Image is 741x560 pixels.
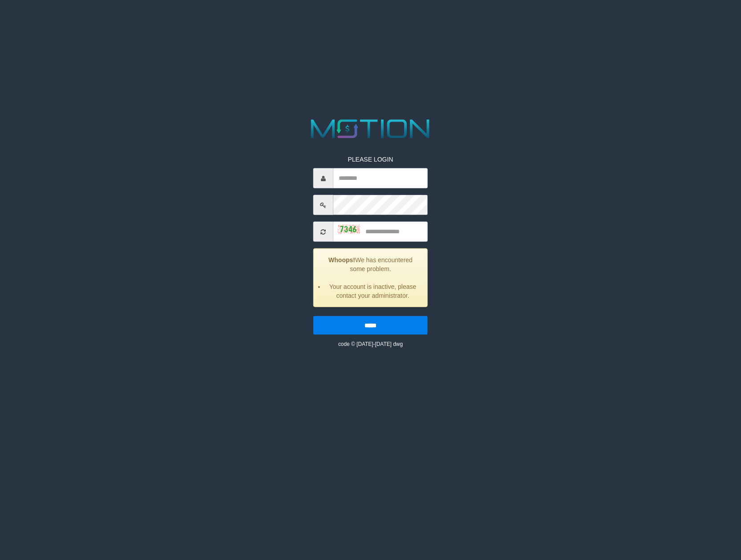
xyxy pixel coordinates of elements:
[338,224,360,233] img: captcha
[313,248,428,307] div: We has encountered some problem.
[313,155,428,164] p: PLEASE LOGIN
[325,282,421,300] li: Your account is inactive, please contact your administrator.
[338,341,403,347] small: code © [DATE]-[DATE] dwg
[328,256,355,264] strong: Whoops!
[306,116,435,142] img: MOTION_logo.png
